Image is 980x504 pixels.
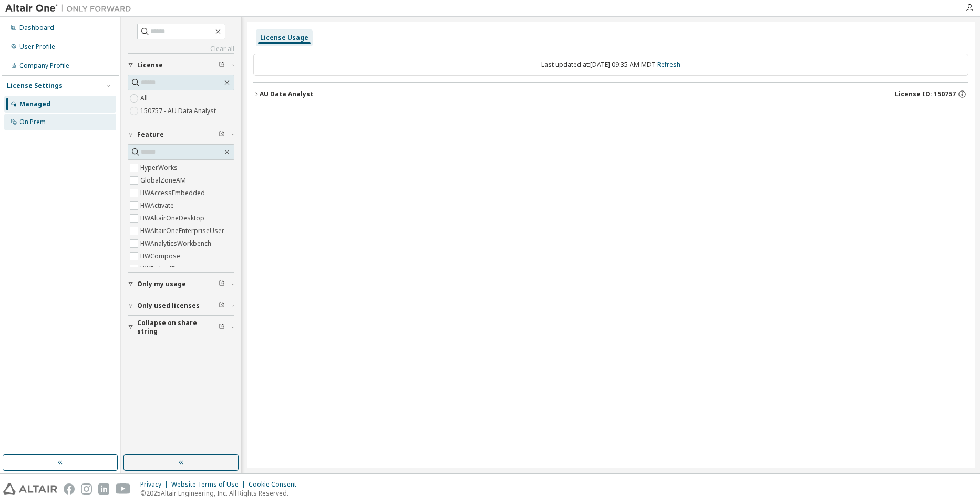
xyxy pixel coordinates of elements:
[895,90,956,98] span: License ID: 150757
[219,130,225,139] span: Clear filter
[657,60,680,69] a: Refresh
[219,323,225,331] span: Clear filter
[140,212,207,225] label: HWAltairOneDesktop
[19,118,46,126] div: On Prem
[140,489,303,498] p: © 2025 Altair Engineering, Inc. All Rights Reserved.
[98,483,109,495] img: linkedin.svg
[260,34,308,42] div: License Usage
[140,105,218,117] label: 150757 - AU Data Analyst
[249,480,303,489] div: Cookie Consent
[19,43,55,51] div: User Profile
[140,480,171,489] div: Privacy
[137,130,164,139] span: Feature
[64,483,75,495] img: facebook.svg
[260,90,313,98] div: AU Data Analyst
[140,162,180,174] label: HyperWorks
[128,45,234,53] a: Clear all
[3,483,57,495] img: altair_logo.svg
[253,54,968,76] div: Last updated at: [DATE] 09:35 AM MDT
[140,92,150,105] label: All
[140,237,213,250] label: HWAnalyticsWorkbench
[253,83,968,106] button: AU Data AnalystLicense ID: 150757
[140,199,176,212] label: HWActivate
[140,187,207,199] label: HWAccessEmbedded
[171,480,249,489] div: Website Terms of Use
[128,123,234,146] button: Feature
[137,61,163,69] span: License
[137,280,186,288] span: Only my usage
[140,174,188,187] label: GlobalZoneAM
[140,225,226,237] label: HWAltairOneEnterpriseUser
[219,61,225,69] span: Clear filter
[81,483,92,495] img: instagram.svg
[137,319,219,336] span: Collapse on share string
[128,316,234,339] button: Collapse on share string
[19,100,50,108] div: Managed
[140,263,190,275] label: HWEmbedBasic
[128,54,234,77] button: License
[140,250,182,263] label: HWCompose
[128,294,234,317] button: Only used licenses
[116,483,131,495] img: youtube.svg
[7,82,63,90] div: License Settings
[219,280,225,288] span: Clear filter
[19,62,69,70] div: Company Profile
[219,301,225,310] span: Clear filter
[128,273,234,296] button: Only my usage
[19,24,54,32] div: Dashboard
[137,301,200,310] span: Only used licenses
[5,3,137,14] img: Altair One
